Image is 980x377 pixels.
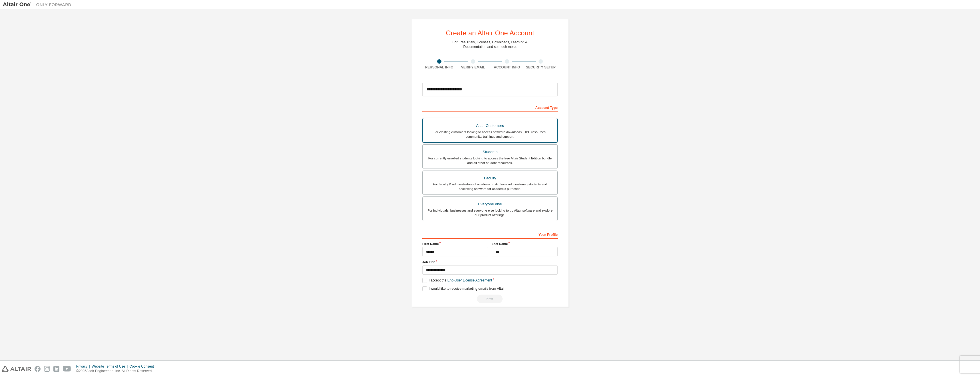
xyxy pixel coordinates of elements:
div: Personal Info [422,65,456,70]
img: altair_logo.svg [2,366,31,372]
div: Verify Email [456,65,490,70]
img: linkedin.svg [53,366,59,372]
img: youtube.svg [63,366,71,372]
div: Faculty [426,174,554,182]
p: © 2025 Altair Engineering, Inc. All Rights Reserved. [76,369,157,374]
a: End-User License Agreement [447,278,492,282]
div: Account Type [422,103,558,112]
div: Students [426,148,554,156]
div: Security Setup [524,65,558,70]
img: Altair One [3,2,74,7]
div: Create an Altair One Account [446,30,534,37]
label: I would like to receive marketing emails from Altair [422,286,505,291]
div: Website Terms of Use [92,364,129,369]
label: I accept the [422,278,492,283]
div: For Free Trials, Licenses, Downloads, Learning & Documentation and so much more. [453,40,528,49]
div: For existing customers looking to access software downloads, HPC resources, community, trainings ... [426,130,554,139]
div: Altair Customers [426,122,554,130]
div: Privacy [76,364,92,369]
label: Last Name [492,242,558,246]
div: Your Profile [422,230,558,239]
div: Select your account type to continue [422,295,558,303]
div: Everyone else [426,200,554,208]
div: For individuals, businesses and everyone else looking to try Altair software and explore our prod... [426,208,554,217]
img: instagram.svg [44,366,50,372]
img: facebook.svg [35,366,41,372]
div: Cookie Consent [129,364,157,369]
div: For currently enrolled students looking to access the free Altair Student Edition bundle and all ... [426,156,554,165]
label: First Name [422,242,488,246]
label: Job Title [422,260,558,264]
div: For faculty & administrators of academic institutions administering students and accessing softwa... [426,182,554,191]
div: Account Info [490,65,524,70]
